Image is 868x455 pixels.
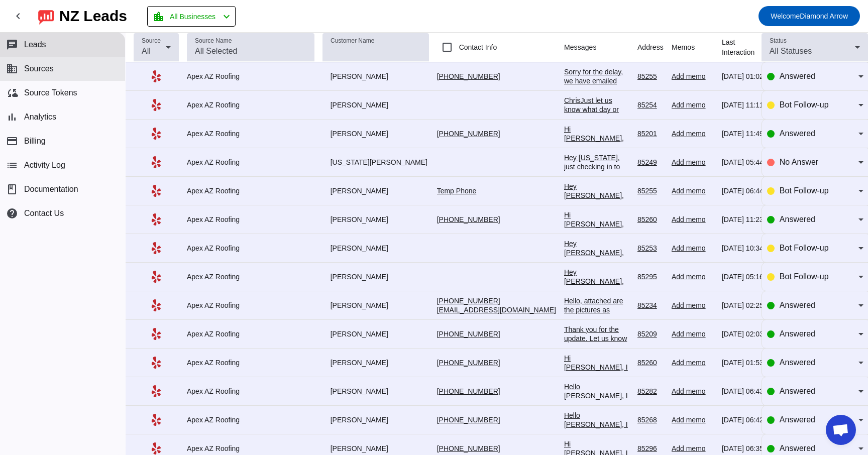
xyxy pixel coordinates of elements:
a: [PHONE_NUMBER] [437,359,500,367]
div: 85282 [637,387,664,396]
div: Add memo [672,444,714,453]
div: Add memo [672,358,714,367]
div: [PERSON_NAME] [322,272,429,281]
div: [DATE] 05:44:PM [722,158,776,167]
span: book [6,183,18,195]
img: logo [38,8,54,25]
a: Open chat [826,415,856,445]
mat-icon: chevron_left [221,11,233,23]
span: Source Tokens [24,88,77,97]
div: 85201 [637,129,664,138]
div: [DATE] 11:11:AM [722,100,776,109]
mat-icon: Yelp [150,185,162,197]
div: [PERSON_NAME] [322,358,429,367]
span: Diamond Arrow [771,9,848,23]
button: WelcomeDiamond Arrow [758,6,860,26]
div: [PERSON_NAME] [322,244,429,253]
mat-icon: Yelp [150,385,162,397]
a: [PHONE_NUMBER] [437,444,500,452]
span: Answered [780,415,815,424]
div: 85268 [637,415,664,424]
div: [DATE] 06:44:PM [722,186,776,195]
div: 85253 [637,244,664,253]
div: [DATE] 05:16:PM [722,272,776,281]
mat-label: Status [770,38,787,44]
div: Add memo [672,215,714,224]
input: All Selected [195,45,306,57]
div: [PERSON_NAME] [322,329,429,338]
a: [EMAIL_ADDRESS][DOMAIN_NAME] [437,306,556,314]
span: Activity Log [24,161,65,170]
div: 85296 [637,444,664,453]
div: [PERSON_NAME] [322,301,429,310]
label: Contact Info [457,42,497,52]
div: Add memo [672,100,714,109]
mat-icon: bar_chart [6,111,18,123]
div: Apex AZ Roofing [187,186,314,195]
mat-label: Customer Name [331,38,374,44]
span: Contact Us [24,209,64,218]
mat-label: Source Name [195,38,232,44]
div: 85249 [637,158,664,167]
div: Hello, attached are the pictures as requested. [564,296,629,323]
div: 85260 [637,215,664,224]
div: Hi [PERSON_NAME], Thank you for providing your information! We'll get back to you as soon as poss... [564,125,629,197]
span: Bot Follow-up [780,186,829,195]
a: Temp Phone [437,187,477,195]
mat-icon: chat [6,39,18,51]
span: Billing [24,137,46,146]
mat-icon: Yelp [150,70,162,82]
mat-icon: Yelp [150,156,162,168]
div: [US_STATE][PERSON_NAME] [322,158,429,167]
mat-icon: Yelp [150,242,162,254]
div: Apex AZ Roofing [187,444,314,453]
div: Apex AZ Roofing [187,100,314,109]
div: ChrisJust let us know what day or time works best for you--we're flexible and happy to work aroun... [564,96,629,232]
span: Welcome [771,12,800,20]
mat-icon: Yelp [150,357,162,369]
span: Analytics [24,112,56,122]
div: Apex AZ Roofing [187,329,314,338]
span: Answered [780,72,815,80]
a: [PHONE_NUMBER] [437,215,500,223]
span: Answered [780,358,815,367]
div: [DATE] 02:25:PM [722,301,776,310]
span: Leads [24,40,46,49]
div: Hey [PERSON_NAME], We're always happy to answer questions--even if you're just looking for a seco... [564,182,629,263]
div: [DATE] 06:43:AM [722,387,776,396]
div: 85254 [637,100,664,109]
div: Apex AZ Roofing [187,158,314,167]
div: [DATE] 01:53:PM [722,358,776,367]
div: [DATE] 11:49:AM [722,129,776,138]
div: 85255 [637,186,664,195]
div: Apex AZ Roofing [187,272,314,281]
span: Bot Follow-up [780,272,829,281]
button: All Businesses [147,6,236,27]
div: Hey [US_STATE], just checking in to see if you still need help with your project. Please let me k... [564,153,629,253]
div: [PERSON_NAME] [322,100,429,109]
div: Apex AZ Roofing [187,387,314,396]
div: Apex AZ Roofing [187,301,314,310]
span: No Answer [780,158,818,166]
div: [PERSON_NAME] [322,215,429,224]
span: Sources [24,64,54,73]
div: [DATE] 11:23:AM [722,215,776,224]
div: Apex AZ Roofing [187,72,314,81]
div: Apex AZ Roofing [187,244,314,253]
div: Apex AZ Roofing [187,415,314,424]
div: Add memo [672,387,714,396]
span: Documentation [24,185,78,194]
div: Add memo [672,72,714,81]
mat-icon: location_city [153,11,165,23]
mat-icon: business [6,63,18,75]
div: Add memo [672,186,714,195]
div: Apex AZ Roofing [187,215,314,224]
mat-icon: chevron_left [12,10,24,22]
div: [PERSON_NAME] [322,444,429,453]
mat-icon: Yelp [150,442,162,454]
div: [DATE] 06:42:AM [722,415,776,424]
a: [PHONE_NUMBER] [437,387,500,395]
span: Bot Follow-up [780,244,829,252]
span: Bot Follow-up [780,100,829,109]
mat-icon: Yelp [150,128,162,140]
